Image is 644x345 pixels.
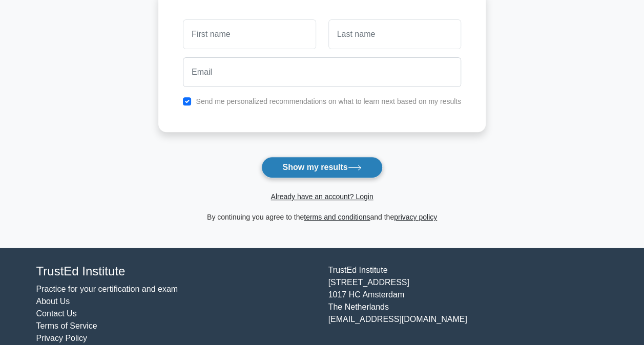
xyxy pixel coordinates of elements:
[394,213,437,221] a: privacy policy
[322,264,614,344] div: TrustEd Institute [STREET_ADDRESS] 1017 HC Amsterdam The Netherlands [EMAIL_ADDRESS][DOMAIN_NAME]
[183,19,316,49] input: First name
[152,211,492,223] div: By continuing you agree to the and the
[196,97,461,105] label: Send me personalized recommendations on what to learn next based on my results
[183,57,461,87] input: Email
[261,157,382,178] button: Show my results
[36,285,178,293] a: Practice for your certification and exam
[271,192,373,201] a: Already have an account? Login
[36,334,88,342] a: Privacy Policy
[36,309,77,318] a: Contact Us
[36,264,316,279] h4: TrustEd Institute
[36,297,70,306] a: About Us
[328,19,461,49] input: Last name
[304,213,370,221] a: terms and conditions
[36,321,97,330] a: Terms of Service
